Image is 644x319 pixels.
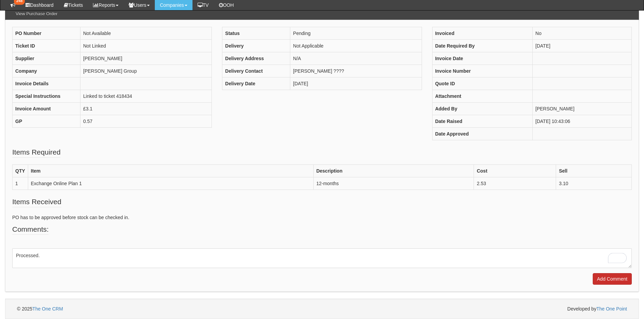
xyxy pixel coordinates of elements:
[13,165,28,177] th: QTY
[12,197,61,207] legend: Items Received
[13,77,80,90] th: Invoice Details
[432,65,532,77] th: Invoice Number
[290,77,422,90] td: [DATE]
[533,27,632,40] td: No
[80,27,212,40] td: Not Available
[13,90,80,103] th: Special Instructions
[290,40,422,52] td: Not Applicable
[432,27,532,40] th: Invoiced
[432,90,532,103] th: Attachment
[12,224,49,235] legend: Comments:
[13,52,80,65] th: Supplier
[432,128,532,140] th: Date Approved
[80,65,212,77] td: [PERSON_NAME] Group
[222,27,290,40] th: Status
[13,65,80,77] th: Company
[593,273,632,285] input: Add Comment
[290,65,422,77] td: [PERSON_NAME] ????
[432,52,532,65] th: Invoice Date
[12,8,61,20] h3: View Purchase Order
[432,103,532,115] th: Added By
[432,115,532,128] th: Date Raised
[12,214,632,221] p: PO has to be approved before stock can be checked in.
[12,147,60,158] legend: Items Required
[313,165,474,177] th: Description
[80,115,212,128] td: 0.57
[432,77,532,90] th: Quote ID
[80,40,212,52] td: Not Linked
[32,306,63,312] a: The One CRM
[474,165,556,177] th: Cost
[80,103,212,115] td: £3.1
[222,77,290,90] th: Delivery Date
[28,177,313,190] td: Exchange Online Plan 1
[222,52,290,65] th: Delivery Address
[222,40,290,52] th: Delivery
[80,90,212,103] td: Linked to ticket 418434
[12,248,632,268] textarea: To enrich screen reader interactions, please activate Accessibility in Grammarly extension settings
[17,306,63,312] span: © 2025
[13,177,28,190] td: 1
[596,306,627,312] a: The One Point
[556,165,632,177] th: Sell
[313,177,474,190] td: 12-months
[432,40,532,52] th: Date Required By
[13,40,80,52] th: Ticket ID
[533,115,632,128] td: [DATE] 10:43:06
[533,103,632,115] td: [PERSON_NAME]
[13,115,80,128] th: GP
[474,177,556,190] td: 2.53
[80,52,212,65] td: [PERSON_NAME]
[290,52,422,65] td: N/A
[556,177,632,190] td: 3.10
[28,165,313,177] th: Item
[567,305,627,312] span: Developed by
[13,27,80,40] th: PO Number
[13,103,80,115] th: Invoice Amount
[222,65,290,77] th: Delivery Contact
[290,27,422,40] td: Pending
[533,40,632,52] td: [DATE]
